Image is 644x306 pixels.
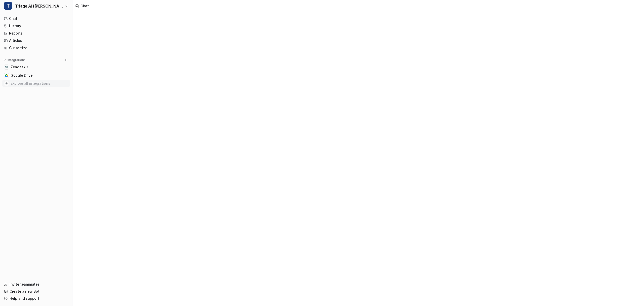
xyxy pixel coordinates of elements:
a: History [2,22,70,29]
img: expand menu [3,58,7,62]
a: Reports [2,30,70,37]
span: T [4,2,12,10]
span: Triage AI ([PERSON_NAME]) [15,3,64,10]
a: Google DriveGoogle Drive [2,72,70,79]
a: Explore all integrations [2,80,70,87]
a: Create a new Bot [2,288,70,295]
a: Invite teammates [2,281,70,288]
img: menu_add.svg [64,58,67,62]
button: Integrations [2,57,27,63]
p: Integrations [8,58,25,62]
a: Chat [2,15,70,22]
span: Explore all integrations [11,79,68,87]
a: Help and support [2,295,70,302]
span: Google Drive [11,73,33,78]
a: Customize [2,44,70,51]
p: Zendesk [11,65,25,70]
img: explore all integrations [4,81,9,86]
img: Google Drive [5,74,8,77]
a: Articles [2,37,70,44]
div: Chat [80,3,89,9]
img: Zendesk [5,66,8,69]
